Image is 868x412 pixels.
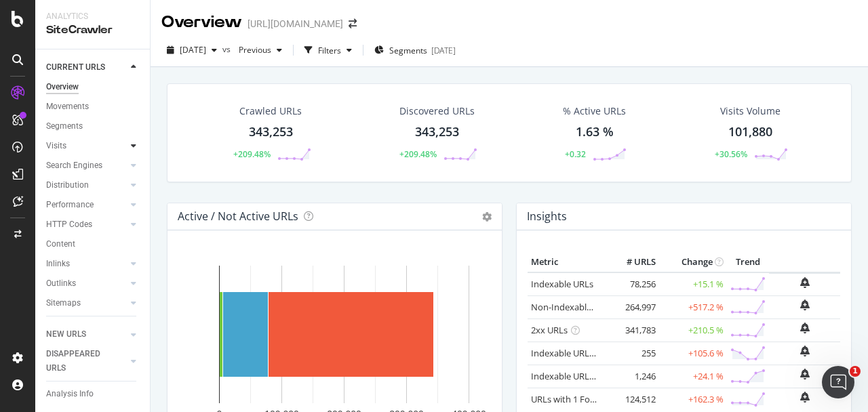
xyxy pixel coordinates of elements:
[531,347,644,359] a: Indexable URLs with Bad H1
[415,123,459,141] div: 343,253
[161,39,222,61] button: [DATE]
[605,318,659,342] td: 341,783
[46,198,127,212] a: Performance
[46,296,127,310] a: Sitemaps
[46,347,127,375] a: DISAPPEARED URLS
[46,327,86,342] div: NEW URLS
[531,301,614,313] a: Non-Indexable URLs
[46,322,140,336] a: Url Explorer
[46,100,89,114] div: Movements
[659,342,727,365] td: +105.6 %
[46,22,139,38] div: SiteCrawler
[46,100,140,114] a: Movements
[605,388,659,411] td: 124,512
[349,19,357,28] div: arrow-right-arrow-left
[727,252,769,272] th: Trend
[46,80,140,94] a: Overview
[605,365,659,388] td: 1,246
[46,119,83,133] div: Segments
[531,278,593,290] a: Indexable URLs
[659,252,727,272] th: Change
[605,252,659,272] th: # URLS
[46,178,89,192] div: Distribution
[46,387,140,401] a: Analysis Info
[178,207,298,226] h4: Active / Not Active URLs
[46,387,94,401] div: Analysis Info
[605,295,659,318] td: 264,997
[46,139,66,153] div: Visits
[800,323,810,333] div: bell-plus
[399,148,437,160] div: +209.48%
[46,139,127,153] a: Visits
[527,207,567,226] h4: Insights
[239,104,302,118] div: Crawled URLs
[576,123,614,141] div: 1.63 %
[800,392,810,403] div: bell-plus
[46,327,127,342] a: NEW URLS
[800,300,810,310] div: bell-plus
[46,60,105,75] div: CURRENT URLS
[715,148,747,160] div: +30.56%
[46,347,115,375] div: DISAPPEARED URLS
[222,43,233,55] span: vs
[46,159,127,173] a: Search Engines
[318,45,341,56] div: Filters
[431,45,456,56] div: [DATE]
[180,44,206,56] span: 2025 Sep. 20th
[248,17,343,30] div: [URL][DOMAIN_NAME]
[659,365,727,388] td: +24.1 %
[659,272,727,296] td: +15.1 %
[850,366,861,377] span: 1
[563,104,626,118] div: % Active URLs
[399,104,475,118] div: Discovered URLs
[728,123,772,141] div: 101,880
[605,272,659,296] td: 78,256
[46,119,140,133] a: Segments
[233,44,271,56] span: Previous
[531,370,679,382] a: Indexable URLs with Bad Description
[800,277,810,288] div: bell-plus
[565,148,586,160] div: +0.32
[233,39,288,61] button: Previous
[233,148,271,160] div: +209.48%
[531,324,568,336] a: 2xx URLs
[659,318,727,342] td: +210.5 %
[46,80,79,94] div: Overview
[482,212,492,222] i: Options
[161,11,242,34] div: Overview
[46,60,127,75] a: CURRENT URLS
[46,296,81,310] div: Sitemaps
[389,45,427,56] span: Segments
[249,123,293,141] div: 343,253
[800,369,810,379] div: bell-plus
[46,11,139,22] div: Analytics
[46,178,127,192] a: Distribution
[822,366,854,398] iframe: Intercom live chat
[46,218,127,232] a: HTTP Codes
[800,346,810,356] div: bell-plus
[531,393,631,405] a: URLs with 1 Follow Inlink
[369,39,461,61] button: Segments[DATE]
[605,342,659,365] td: 255
[46,159,102,173] div: Search Engines
[659,388,727,411] td: +162.3 %
[46,322,88,336] div: Url Explorer
[659,295,727,318] td: +517.2 %
[46,276,76,291] div: Outlinks
[720,104,781,118] div: Visits Volume
[46,198,94,212] div: Performance
[46,237,140,251] a: Content
[46,257,127,271] a: Inlinks
[46,218,92,232] div: HTTP Codes
[46,257,70,271] div: Inlinks
[299,39,357,61] button: Filters
[46,237,75,251] div: Content
[528,252,605,272] th: Metric
[46,276,127,291] a: Outlinks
